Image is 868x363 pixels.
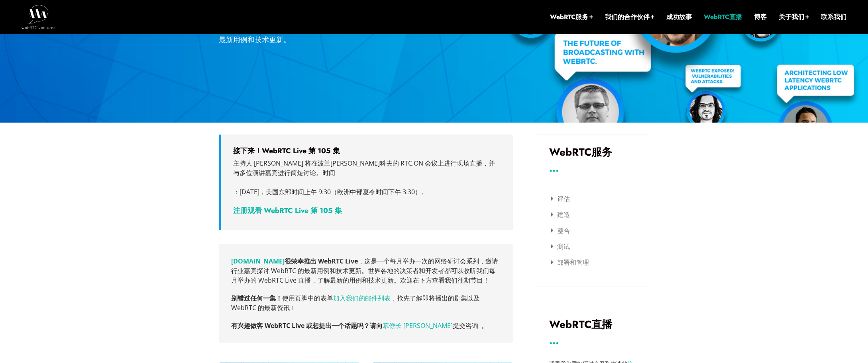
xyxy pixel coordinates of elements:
[333,294,391,302] font: 加入我们的邮件列表
[557,258,589,267] font: 部署和管理
[821,13,846,21] a: 联系我们
[557,226,570,235] font: 整合
[666,13,692,21] a: 成功故事
[551,258,589,267] a: 部署和管理
[231,321,383,330] font: 有兴趣做客 WebRTC Live 或想提出一个话题吗？请向
[549,333,559,348] font: ...
[219,24,430,44] font: 我们每月都会与行业嘉宾举办一系列网络研讨会，讨论 WebRTC 的最新用例和技术更新。
[231,257,498,285] font: ，这是一个每月举办一次的网络研讨会系列，邀请行业嘉宾探讨 WebRTC 的最新用例和技术更新。世界各地的决策者和开发者都可以收听我们每月举办的 WebRTC Live 直播，了解最新的用例和技术...
[754,13,767,21] a: 博客
[233,187,428,196] font: ：[DATE]，美国东部时间上午 9:30（欧洲中部夏令时间下午 3:30）。
[551,242,570,251] a: 测试
[821,12,846,21] font: 联系我们
[549,317,612,332] font: WebRTC直播
[704,13,742,21] a: WebRTC直播
[231,294,480,312] font: ，抢先了解即将播出的剧集以及 WebRTC 的最新资讯！
[551,210,570,219] a: 建造
[779,13,809,21] a: 关于我们
[231,257,285,265] font: [DOMAIN_NAME]
[754,12,767,21] font: 博客
[551,226,570,235] a: 整合
[550,12,588,21] font: WebRTC服务
[233,146,340,156] font: 接下来！WebRTC Live 第 105 集
[231,294,282,302] font: 别错过任何一集！
[383,321,453,330] a: 幕僚长 [PERSON_NAME]
[285,257,358,265] font: 很荣幸推出 WebRTC Live
[231,257,285,265] a: （在新标签页中打开）
[549,144,612,160] font: WebRTC服务
[333,294,391,302] a: 加入我们的邮件列表（在新标签页中打开）
[453,321,488,330] font: 提交咨询 。
[557,210,570,219] font: 建造
[233,159,495,177] font: 主持人 [PERSON_NAME] 将在波兰[PERSON_NAME]科夫的 RTC.ON 会议上进行现场直播，并与多位演讲嘉宾进行简短讨论。时间
[557,242,570,251] font: 测试
[550,13,593,21] a: WebRTC服务
[666,12,692,21] font: 成功故事
[557,194,570,203] font: 评估
[233,205,342,216] a: 注册观看 WebRTC Live 第 105 集
[22,5,55,29] img: WebRTC.ventures
[282,294,333,302] font: 使用页脚中的表单
[551,194,570,203] a: 评估
[549,160,559,176] font: ...
[779,12,804,21] font: 关于我们
[704,12,742,21] font: WebRTC直播
[605,12,650,21] font: 我们的合作伙伴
